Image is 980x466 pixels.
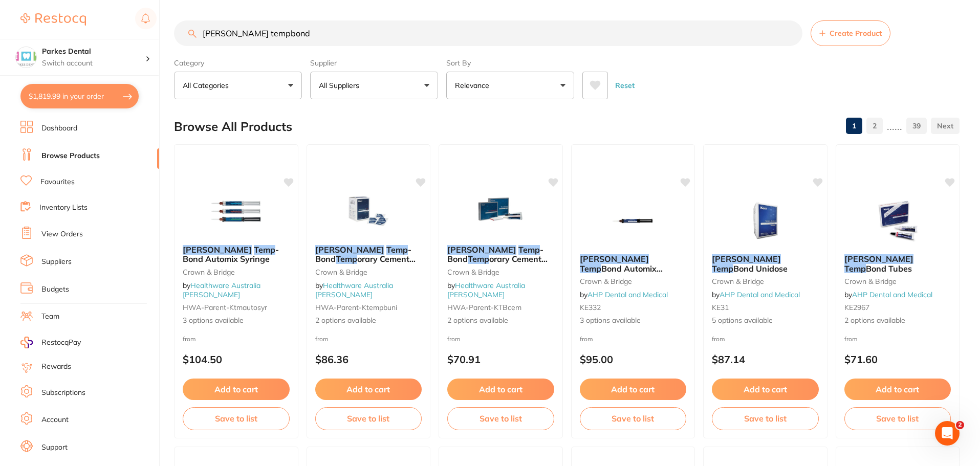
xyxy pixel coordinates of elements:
img: Kerr Temp-Bond Temporary Cement 50x 2.4g Unidose Capsules [335,186,402,237]
small: crown & bridge [712,277,819,285]
button: Save to list [183,407,290,430]
a: Healthware Australia [PERSON_NAME] [183,281,260,299]
span: from [712,335,725,343]
small: Crown & Bridge [447,268,554,276]
button: Relevance [446,72,574,99]
span: KE31 [712,303,729,312]
img: Kerr TempBond Tubes [864,195,931,246]
span: orary Cement Tubes [447,254,548,273]
em: Temp [844,263,866,274]
a: Dashboard [41,123,77,134]
img: Kerr TempBond Automix Syringes [600,195,666,246]
a: 2 [866,116,883,136]
span: by [580,290,668,299]
em: [PERSON_NAME] [580,254,649,264]
img: Parkes Dental [16,47,36,68]
button: Save to list [315,407,422,430]
em: Temp [254,245,275,255]
em: Temp [386,245,408,255]
button: Add to cart [580,379,687,400]
span: RestocqPay [41,338,81,348]
a: Rewards [41,362,71,372]
p: All Categories [183,80,233,91]
label: Sort By [446,58,574,68]
span: Bond Tubes [866,263,912,274]
a: Suppliers [41,257,72,267]
span: 3 options available [580,316,687,326]
img: Restocq Logo [20,13,86,26]
img: RestocqPay [20,337,33,348]
a: Healthware Australia [PERSON_NAME] [315,281,393,299]
span: KE332 [580,303,601,312]
a: Healthware Australia [PERSON_NAME] [447,281,525,299]
label: Category [174,58,302,68]
a: Support [41,442,68,453]
span: Bond Unidose [733,263,788,274]
a: Account [41,415,69,425]
em: Temp [468,254,489,264]
button: Add to cart [315,379,422,400]
em: [PERSON_NAME] [315,245,384,255]
span: HWA-parent-Ktmautosyr [183,303,267,312]
b: Kerr TempBond Tubes [844,254,951,273]
em: [PERSON_NAME] [447,245,516,255]
input: Search Products [174,20,802,46]
label: Supplier [310,58,438,68]
span: by [712,290,800,299]
span: from [447,335,461,343]
a: AHP Dental and Medical [852,290,932,299]
button: Add to cart [447,379,554,400]
p: $71.60 [844,353,951,365]
span: by [183,281,260,299]
p: Relevance [455,80,493,91]
a: 39 [906,116,927,136]
button: Save to list [844,407,951,430]
a: AHP Dental and Medical [587,290,668,299]
p: $95.00 [580,353,687,365]
span: -Bond [447,245,543,264]
small: Crown & Bridge [315,268,422,276]
b: Kerr Temp-Bond Automix Syringe [183,245,290,264]
iframe: Intercom live chat [935,421,960,446]
button: Create Product [811,20,890,46]
span: by [315,281,393,299]
em: Temp [580,263,601,274]
span: HWA-parent-KTBcem [447,303,521,312]
button: Save to list [712,407,819,430]
button: $1,819.99 in your order [20,84,139,108]
button: Add to cart [712,379,819,400]
span: by [844,290,932,299]
span: 2 [956,421,964,429]
span: 2 options available [447,316,554,326]
em: Temp [518,245,540,255]
button: Save to list [580,407,687,430]
span: Create Product [830,29,882,37]
span: from [580,335,593,343]
em: Temp [336,254,357,264]
em: [PERSON_NAME] [712,254,781,264]
p: $104.50 [183,353,290,365]
span: -Bond [315,245,411,264]
a: Restocq Logo [20,8,86,31]
span: orary Cement 50x 2.4g Unidose Capsules [315,254,421,273]
b: Kerr TempBond Automix Syringes [580,254,687,273]
a: AHP Dental and Medical [720,290,800,299]
h4: Parkes Dental [42,47,145,57]
button: Add to cart [844,379,951,400]
span: 3 options available [183,316,290,326]
b: Kerr Temp-Bond Temporary Cement Tubes [447,245,554,264]
span: from [315,335,329,343]
button: Reset [612,72,638,99]
span: KE2967 [844,303,869,312]
span: 2 options available [315,316,422,326]
p: Switch account [42,58,145,69]
p: ...... [887,120,902,132]
p: $86.36 [315,353,422,365]
a: Favourites [40,177,75,187]
b: Kerr TempBond Unidose [712,254,819,273]
a: Team [41,312,59,322]
small: Crown & Bridge [183,268,290,276]
a: Subscriptions [41,388,85,398]
a: RestocqPay [20,337,81,348]
span: from [183,335,196,343]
